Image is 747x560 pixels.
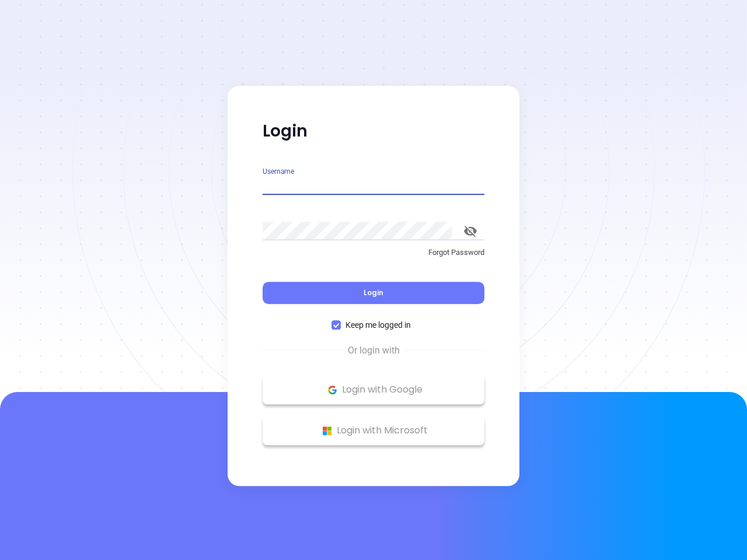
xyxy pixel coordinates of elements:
[263,247,484,268] a: Forgot Password
[263,121,484,142] p: Login
[342,344,406,358] span: Or login with
[341,318,416,331] span: Keep me logged in
[263,168,294,175] label: Username
[268,381,479,398] p: Login with Google
[263,375,484,404] button: Google Logo Login with Google
[263,247,484,258] p: Forgot Password
[456,217,484,245] button: toggle password visibility
[268,422,479,439] p: Login with Microsoft
[263,416,484,445] button: Microsoft Logo Login with Microsoft
[364,288,383,297] span: Login
[325,383,340,397] img: Google Logo
[263,282,484,304] button: Login
[320,423,334,438] img: Microsoft Logo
